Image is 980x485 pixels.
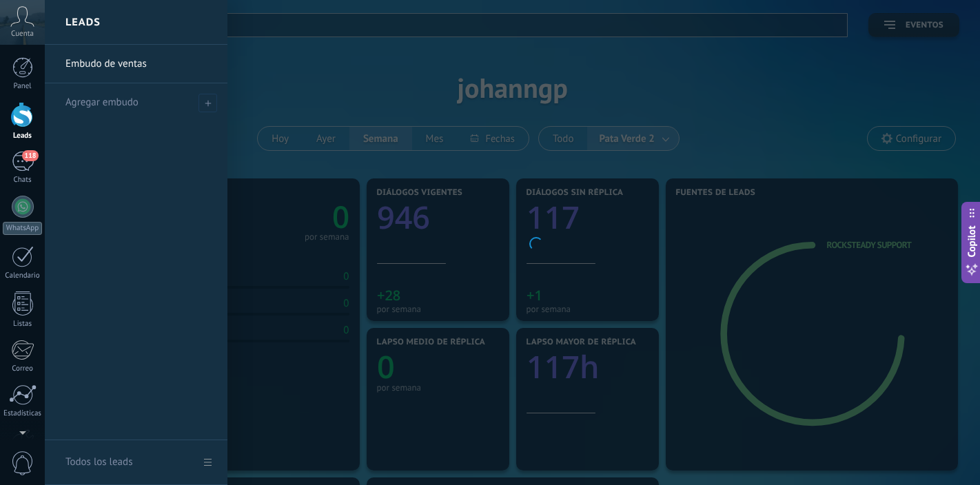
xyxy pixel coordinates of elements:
span: Cuenta [11,30,34,39]
div: Todos los leads [65,443,132,482]
div: Estadísticas [3,409,43,418]
div: Listas [3,320,43,329]
span: 118 [22,150,38,161]
div: WhatsApp [3,222,42,235]
span: Agregar embudo [65,96,139,109]
div: Leads [3,132,43,141]
div: Correo [3,364,43,373]
span: Copilot [965,226,979,258]
div: Calendario [3,271,43,280]
a: Embudo de ventas [65,45,214,83]
span: Agregar embudo [198,94,217,112]
div: Panel [3,82,43,91]
h2: Leads [65,1,101,44]
div: Chats [3,176,43,185]
a: Todos los leads [45,440,227,485]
